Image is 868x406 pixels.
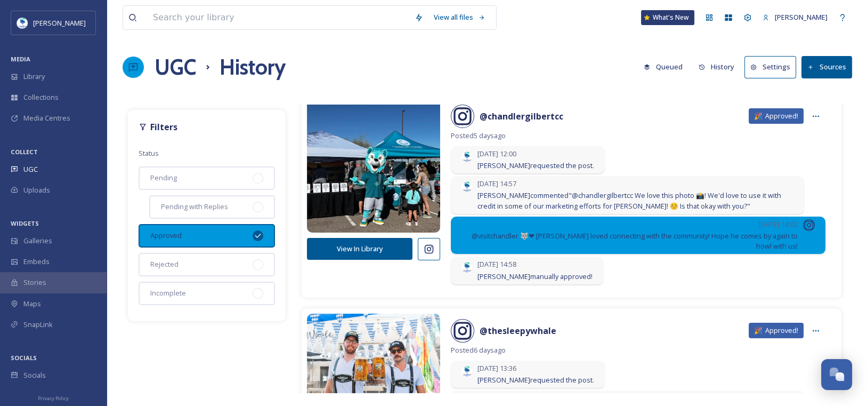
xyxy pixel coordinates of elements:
span: Pending [150,173,177,183]
input: Search your library [148,6,409,29]
span: Incomplete [150,288,186,298]
button: Sources [801,56,852,78]
button: Settings [744,56,796,78]
span: [PERSON_NAME] [775,12,828,22]
strong: Filters [150,121,177,133]
span: SOCIALS [11,354,37,362]
a: View all files [428,7,491,28]
h1: History [220,51,286,83]
span: [PERSON_NAME] requested the post. [477,161,594,171]
span: [PERSON_NAME] commented "@chandlergilbertcc We love this photo 📸! We'd love to use it with credit... [477,190,793,211]
span: Approved [150,230,182,241]
strong: @ chandlergilbertcc [480,110,563,122]
span: MEDIA [11,55,30,63]
strong: @ thesleepywhale [480,325,556,337]
span: [DATE] 14:58 [477,259,593,269]
div: 🎉 [749,108,804,124]
span: Approved! [765,111,798,121]
span: [DATE] 14:02 [461,219,798,229]
span: Collections [23,92,59,102]
span: [DATE] 14:57 [477,179,793,189]
a: @thesleepywhale [480,324,556,337]
span: COLLECT [11,148,38,156]
button: Queued [638,57,688,77]
a: Privacy Policy [38,391,69,404]
img: download.jpeg [461,262,472,273]
span: Stories [23,277,46,288]
div: 🎉 [749,323,804,338]
span: Status [139,148,159,158]
span: [PERSON_NAME] requested the post. [477,375,594,385]
span: [DATE] 12:00 [477,149,594,159]
span: UGC [23,164,38,174]
span: Rejected [150,259,179,269]
span: [DATE] 13:36 [477,363,594,373]
a: Queued [638,57,693,77]
a: History [693,57,745,77]
span: Galleries [23,236,52,246]
span: Media Centres [23,113,70,123]
button: Open Chat [821,359,852,390]
span: Embeds [23,257,50,267]
img: 561104561_18533921983007087_3355088106769880285_n.jpg [307,86,440,246]
a: @chandlergilbertcc [480,110,563,123]
span: @visitchandler 🐺❤ [PERSON_NAME] loved connecting with the community! Hope he comes by again to ho... [461,231,798,251]
span: SnapLink [23,320,53,330]
img: download.jpeg [461,181,472,192]
a: Settings [744,56,801,78]
span: Library [23,71,45,82]
span: [PERSON_NAME] [33,18,86,28]
img: download.jpeg [461,152,472,162]
a: [PERSON_NAME] [757,7,833,28]
span: WIDGETS [11,219,39,227]
a: UGC [155,51,196,83]
span: Pending with Replies [161,202,228,212]
button: View In Library [307,238,412,260]
span: Socials [23,370,46,380]
img: download.jpeg [17,18,28,28]
img: download.jpeg [461,366,472,377]
span: Privacy Policy [38,395,69,402]
span: Uploads [23,185,50,195]
span: Approved! [765,325,798,336]
button: History [693,57,740,77]
a: What's New [641,10,694,25]
span: Posted 6 days ago [451,345,825,355]
span: Maps [23,299,41,309]
span: Posted 5 days ago [451,131,825,141]
span: [PERSON_NAME] manually approved! [477,272,593,282]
